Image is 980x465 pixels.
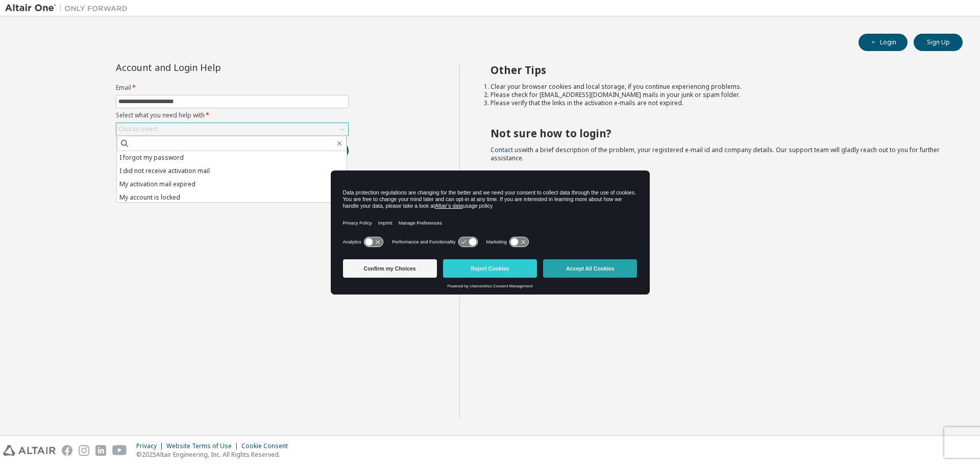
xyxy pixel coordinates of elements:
[491,127,945,140] h2: Not sure how to login?
[116,84,349,92] label: Email
[136,442,166,450] div: Privacy
[491,99,945,107] li: Please verify that the links in the activation e-mails are not expired.
[136,450,294,459] p: © 2025 Altair Engineering, Inc. All Rights Reserved.
[116,123,348,135] div: Click to select
[491,145,522,154] a: Contact us
[241,442,294,450] div: Cookie Consent
[5,3,133,13] img: Altair One
[3,445,56,456] img: altair_logo.svg
[116,63,302,71] div: Account and Login Help
[914,34,963,51] button: Sign Up
[166,442,241,450] div: Website Terms of Use
[79,445,89,456] img: instagram.svg
[859,34,908,51] button: Login
[112,445,127,456] img: youtube.svg
[117,151,347,164] li: I forgot my password
[491,83,945,91] li: Clear your browser cookies and local storage, if you continue experiencing problems.
[491,63,945,77] h2: Other Tips
[62,445,72,456] img: facebook.svg
[491,91,945,99] li: Please check for [EMAIL_ADDRESS][DOMAIN_NAME] mails in your junk or spam folder.
[118,125,158,133] div: Click to select
[95,445,106,456] img: linkedin.svg
[491,145,940,162] span: with a brief description of the problem, your registered e-mail id and company details. Our suppo...
[116,111,349,119] label: Select what you need help with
